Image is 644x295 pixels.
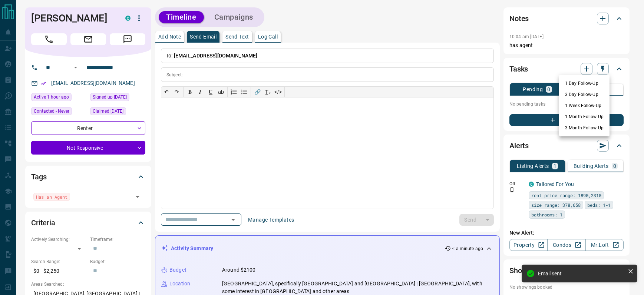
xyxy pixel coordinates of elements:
li: 3 Day Follow-Up [559,89,610,100]
div: Email sent [538,271,625,276]
li: 1 Day Follow-Up [559,78,610,89]
li: 3 Month Follow-Up [559,122,610,133]
li: 1 Week Follow-Up [559,100,610,111]
li: 1 Month Follow-Up [559,111,610,122]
